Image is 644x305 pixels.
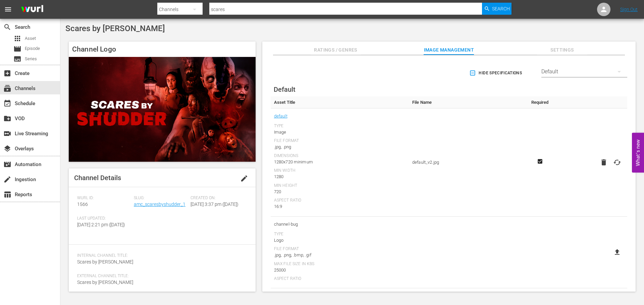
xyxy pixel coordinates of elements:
[525,96,554,108] th: Required
[3,145,11,153] span: Overlays
[236,170,252,186] button: edit
[3,23,11,31] span: Search
[492,3,510,15] span: Search
[191,196,244,201] span: Created On:
[13,34,21,43] span: Asset
[274,232,406,237] div: Type
[274,220,406,229] span: channel-bug
[3,84,11,92] span: Channels
[274,252,406,258] div: .jpg, .png, .bmp, .gif
[274,246,406,252] div: File Format
[274,168,406,173] div: Min Width
[271,96,409,108] th: Asset Title
[274,237,406,244] div: Logo
[274,183,406,188] div: Min Height
[274,267,406,274] div: 25000
[69,57,256,162] img: Scares by Shudder
[482,3,512,15] button: Search
[632,133,644,172] button: Open Feedback Widget
[471,70,522,77] span: Hide Specifications
[77,196,130,201] span: Wurl ID:
[274,276,406,282] div: Aspect Ratio
[3,69,11,77] span: Create
[191,202,238,207] span: [DATE] 3:37 pm ([DATE])
[274,159,406,165] div: 1280x720 minimum
[274,198,406,203] div: Aspect Ratio
[311,46,361,54] span: Ratings / Genres
[3,190,11,199] span: Reports
[77,274,244,279] span: External Channel Title:
[274,129,406,136] div: Image
[274,144,406,150] div: .jpg, .png
[274,188,406,195] div: 720
[134,202,185,207] a: amc_scaresbyshudder_1
[537,46,587,54] span: Settings
[74,174,121,182] span: Channel Details
[620,7,638,12] a: Sign Out
[25,45,40,52] span: Episode
[274,203,406,210] div: 16:9
[541,62,627,81] div: Default
[274,138,406,144] div: File Format
[25,56,37,62] span: Series
[69,42,256,57] h4: Channel Logo
[77,280,133,285] span: Scares by [PERSON_NAME]
[424,46,474,54] span: Image Management
[3,115,11,123] span: VOD
[536,158,544,164] svg: Required
[3,175,11,183] span: Ingestion
[77,216,130,221] span: Last Updated:
[65,24,165,33] span: Scares by [PERSON_NAME]
[274,85,296,93] span: Default
[77,202,88,207] span: 1566
[3,160,11,168] span: Automation
[13,55,21,63] span: Series
[13,45,21,53] span: Episode
[274,112,287,121] a: default
[134,196,187,201] span: Slug:
[274,261,406,267] div: Max File Size In Kbs
[3,99,11,107] span: Schedule
[274,292,406,300] span: Bits Tile
[274,153,406,159] div: Dimensions
[274,173,406,180] div: 1280
[77,253,244,258] span: Internal Channel Title:
[77,259,133,264] span: Scares by [PERSON_NAME]
[409,96,525,108] th: File Name
[409,108,525,217] td: default_v2.jpg
[240,174,248,182] span: edit
[16,2,48,17] img: ans4CAIJ8jUAAAAAAAAAAAAAAAAAAAAAAAAgQb4GAAAAAAAAAAAAAAAAAAAAAAAAJMjXAAAAAAAAAAAAAAAAAAAAAAAAgAT5G...
[4,5,12,13] span: menu
[3,130,11,138] span: switch_video
[25,35,36,42] span: Asset
[77,222,125,227] span: [DATE] 2:21 pm ([DATE])
[274,124,406,129] div: Type
[468,64,525,82] button: Hide Specifications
